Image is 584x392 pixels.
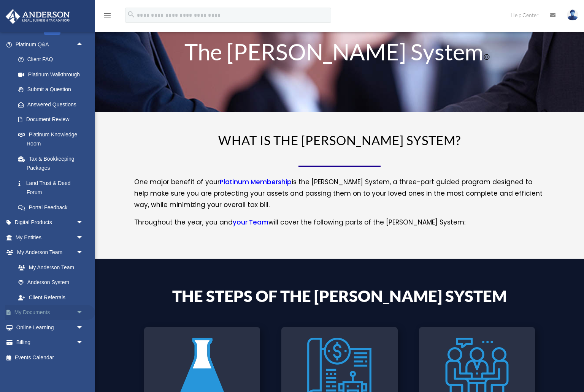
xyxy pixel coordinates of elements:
a: Platinum Walkthrough [11,67,95,82]
a: Client FAQ [11,52,95,67]
span: WHAT IS THE [PERSON_NAME] SYSTEM? [218,133,461,148]
h4: The Steps of the [PERSON_NAME] System [144,288,535,308]
a: Platinum Knowledge Room [11,127,95,151]
a: Client Referrals [11,290,95,305]
a: Document Review [11,112,95,127]
span: arrow_drop_down [76,305,91,321]
a: Platinum Q&Aarrow_drop_up [5,37,95,52]
a: menu [103,13,112,20]
a: Digital Productsarrow_drop_down [5,215,95,230]
img: User Pic [567,9,578,21]
span: arrow_drop_down [76,230,91,245]
p: One major benefit of your is the [PERSON_NAME] System, a three-part guided program designed to he... [134,177,545,217]
span: arrow_drop_down [76,335,91,351]
a: Land Trust & Deed Forum [11,175,95,200]
a: Portal Feedback [11,200,95,215]
a: your Team [233,218,268,231]
a: My Entitiesarrow_drop_down [5,230,95,245]
span: arrow_drop_down [76,320,91,335]
a: Online Learningarrow_drop_down [5,320,95,335]
span: arrow_drop_down [76,215,91,231]
img: Anderson Advisors Platinum Portal [3,9,72,24]
a: Answered Questions [11,97,95,112]
h1: The [PERSON_NAME] System [144,40,535,67]
a: Submit a Question [11,82,95,97]
a: Events Calendar [5,350,95,365]
i: menu [103,11,112,20]
a: Platinum Membership [220,177,292,190]
a: Anderson System [11,275,91,290]
a: My Anderson Team [11,260,95,275]
a: My Anderson Teamarrow_drop_down [5,245,95,260]
span: arrow_drop_down [76,245,91,261]
p: Throughout the year, you and will cover the following parts of the [PERSON_NAME] System: [134,217,545,228]
a: My Documentsarrow_drop_down [5,305,95,320]
span: arrow_drop_up [76,37,91,52]
a: Billingarrow_drop_down [5,335,95,350]
a: Tax & Bookkeeping Packages [11,151,95,175]
i: search [127,10,135,19]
